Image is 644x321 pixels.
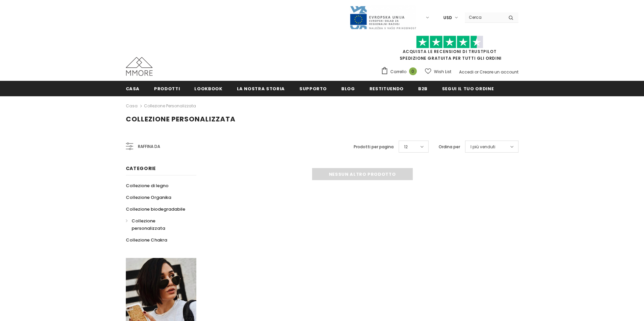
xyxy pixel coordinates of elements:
[480,69,518,75] a: Creare un account
[369,81,404,96] a: Restituendo
[299,86,327,92] span: supporto
[381,39,518,61] span: SPEDIZIONE GRATUITA PER TUTTI GLI ORDINI
[369,86,404,92] span: Restituendo
[416,36,483,49] img: Fidati di Pilot Stars
[381,67,420,77] a: Carrello 0
[237,86,285,92] span: La nostra storia
[126,203,185,215] a: Collezione biodegradabile
[126,57,153,76] img: Casi MMORE
[154,86,180,92] span: Prodotti
[126,192,171,203] a: Collezione Organika
[126,182,168,189] span: Collezione di legno
[465,12,503,22] input: Search Site
[341,86,355,92] span: Blog
[154,81,180,96] a: Prodotti
[126,180,168,192] a: Collezione di legno
[425,66,451,77] a: Wish List
[126,234,167,246] a: Collezione Chakra
[126,86,140,92] span: Casa
[341,81,355,96] a: Blog
[418,86,428,92] span: B2B
[126,237,167,243] span: Collezione Chakra
[126,194,171,201] span: Collezione Organika
[409,67,417,75] span: 0
[442,86,494,92] span: Segui il tuo ordine
[132,218,165,231] span: Collezione personalizzata
[418,81,428,96] a: B2B
[144,103,196,109] a: Collezione personalizzata
[349,14,416,20] a: Javni Razpis
[443,14,452,21] span: USD
[439,144,460,150] label: Ordina per
[354,144,394,150] label: Prodotti per pagina
[126,102,138,110] a: Casa
[299,81,327,96] a: supporto
[442,81,494,96] a: Segui il tuo ordine
[237,81,285,96] a: La nostra storia
[404,144,408,150] span: 12
[126,114,236,124] span: Collezione personalizzata
[126,215,189,234] a: Collezione personalizzata
[470,144,495,150] span: I più venduti
[126,165,156,172] span: Categorie
[126,206,185,212] span: Collezione biodegradabile
[349,5,416,30] img: Javni Razpis
[475,69,479,75] span: or
[459,69,474,75] a: Accedi
[194,86,222,92] span: Lookbook
[390,68,406,75] span: Carrello
[403,49,497,54] a: Acquista le recensioni di TrustPilot
[434,68,451,75] span: Wish List
[194,81,222,96] a: Lookbook
[138,143,160,150] span: Raffina da
[126,81,140,96] a: Casa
